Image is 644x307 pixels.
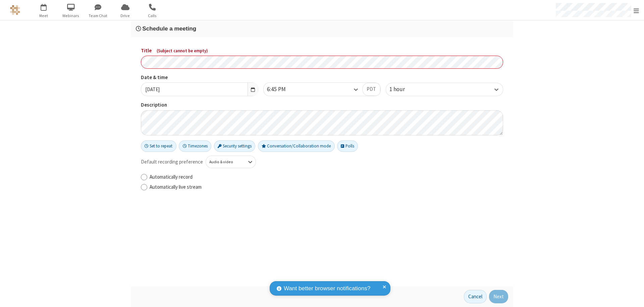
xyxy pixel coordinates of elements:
[362,83,380,96] button: PDT
[258,140,335,152] button: Conversation/Collaboration mode
[179,140,211,152] button: Timezones
[141,158,203,166] span: Default recording preference
[464,290,487,303] button: Cancel
[140,13,165,19] span: Calls
[157,48,208,54] span: ( Subject cannot be empty )
[113,13,138,19] span: Drive
[209,159,241,165] div: Audio & video
[141,47,503,55] label: Title
[141,74,258,81] label: Date & time
[214,140,256,152] button: Security settings
[267,85,297,94] div: 6:45 PM
[489,290,508,303] button: Next
[86,13,111,19] span: Team Chat
[141,140,176,152] button: Set to repeat
[10,5,20,15] img: QA Selenium DO NOT DELETE OR CHANGE
[142,25,196,32] span: Schedule a meeting
[31,13,56,19] span: Meet
[284,284,370,293] span: Want better browser notifications?
[389,85,416,94] div: 1 hour
[141,101,503,109] label: Description
[150,183,503,191] label: Automatically live stream
[58,13,84,19] span: Webinars
[150,173,503,181] label: Automatically record
[337,140,358,152] button: Polls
